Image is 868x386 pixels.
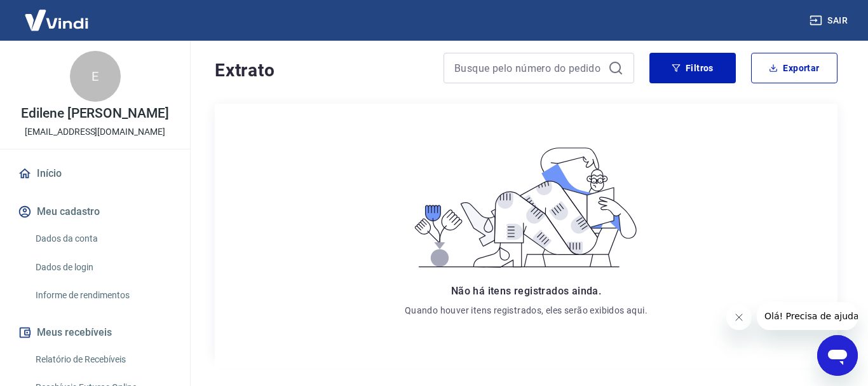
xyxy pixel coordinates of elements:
img: Vindi [15,1,98,39]
p: Quando houver itens registrados, eles serão exibidos aqui. [405,304,648,317]
a: Início [15,160,175,188]
button: Exportar [751,53,837,83]
h4: Extrato [215,58,428,83]
iframe: Fechar mensagem [726,305,752,330]
a: Informe de rendimentos [31,282,175,308]
a: Dados da conta [31,226,175,252]
iframe: Mensagem da empresa [757,302,858,330]
p: Edilene [PERSON_NAME] [21,107,169,120]
button: Meu cadastro [15,198,175,226]
p: [EMAIL_ADDRESS][DOMAIN_NAME] [25,125,165,139]
button: Filtros [649,53,736,83]
div: E [70,51,121,102]
button: Meus recebíveis [15,319,175,347]
span: Olá! Precisa de ajuda? [8,9,107,19]
button: Sair [807,9,853,32]
a: Dados de login [31,254,175,280]
a: Relatório de Recebíveis [31,347,175,373]
iframe: Botão para abrir a janela de mensagens [817,335,858,376]
input: Busque pelo número do pedido [454,59,603,78]
span: Não há itens registrados ainda. [451,285,601,297]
